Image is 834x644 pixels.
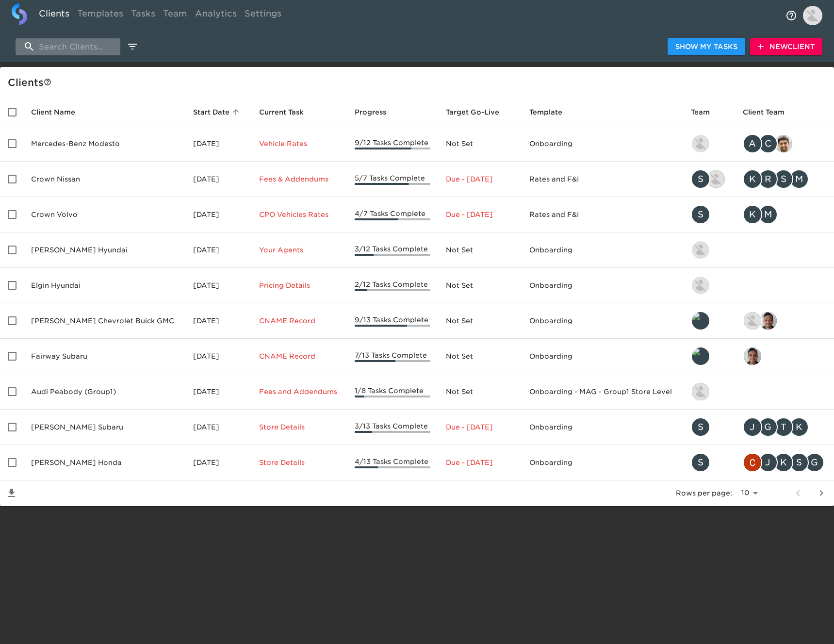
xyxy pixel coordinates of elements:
[691,240,727,260] div: kevin.lo@roadster.com
[691,453,727,472] div: savannah@roadster.com
[185,339,251,374] td: [DATE]
[446,106,499,118] span: Calculated based on the start date and the duration of all Tasks contained in this Hub.
[522,197,683,232] td: Rates and F&I
[522,339,683,374] td: Onboarding
[743,453,826,472] div: christopher.mccarthy@roadster.com, james.kurtenbach@schomp.com, kevin.mand@schomp.com, scott.grav...
[668,38,745,56] button: Show My Tasks
[259,245,339,255] p: Your Agents
[23,374,185,410] td: Audi Peabody (Group1)
[127,3,159,27] a: Tasks
[743,134,826,153] div: angelique.nurse@roadster.com, clayton.mandel@roadster.com, sandeep@simplemnt.com
[347,410,438,445] td: 3/13 Tasks Complete
[23,303,185,339] td: [PERSON_NAME] Chevrolet Buick GMC
[12,3,27,25] img: logo
[789,453,809,472] div: S
[347,197,438,232] td: 4/7 Tasks Complete
[44,78,51,86] svg: This is a list of all of your clients and clients shared with you
[438,126,522,162] td: Not Set
[522,162,683,197] td: Rates and F&I
[259,174,339,184] p: Fees & Addendums
[522,374,683,410] td: Onboarding - MAG - Group1 Store Level
[691,169,727,189] div: savannah@roadster.com, austin@roadster.com
[259,139,339,149] p: Vehicle Rates
[347,268,438,303] td: 2/12 Tasks Complete
[185,445,251,480] td: [DATE]
[259,351,339,361] p: CNAME Record
[691,169,710,189] div: S
[347,374,438,410] td: 1/8 Tasks Complete
[23,445,185,480] td: [PERSON_NAME] Honda
[691,311,727,330] div: leland@roadster.com
[789,417,809,437] div: K
[23,339,185,374] td: Fairway Subaru
[691,417,710,437] div: S
[347,162,438,197] td: 5/7 Tasks Complete
[446,458,514,467] p: Due - [DATE]
[23,162,185,197] td: Crown Nissan
[522,410,683,445] td: Onboarding
[438,232,522,268] td: Not Set
[241,3,285,27] a: Settings
[259,422,339,432] p: Store Details
[744,347,761,365] img: sai@simplemnt.com
[23,197,185,232] td: Crown Volvo
[758,417,778,437] div: G
[676,488,732,498] p: Rows per page:
[23,410,185,445] td: [PERSON_NAME] Subaru
[347,126,438,162] td: 9/12 Tasks Complete
[691,106,722,118] span: Team
[692,312,709,330] img: leland@roadster.com
[774,417,793,437] div: T
[750,38,822,56] button: NewClient
[185,162,251,197] td: [DATE]
[691,134,727,153] div: kevin.lo@roadster.com
[522,268,683,303] td: Onboarding
[193,106,242,118] span: Start Date
[743,134,762,153] div: A
[529,106,575,118] span: Template
[691,453,710,472] div: S
[692,241,709,259] img: kevin.lo@roadster.com
[744,312,761,330] img: nikko.foster@roadster.com
[775,135,792,152] img: sandeep@simplemnt.com
[758,169,778,189] div: R
[691,276,727,295] div: kevin.lo@roadster.com
[744,454,761,471] img: christopher.mccarthy@roadster.com
[23,126,185,162] td: Mercedes-Benz Modesto
[758,453,778,472] div: J
[691,205,710,224] div: S
[522,303,683,339] td: Onboarding
[35,3,73,27] a: Clients
[185,126,251,162] td: [DATE]
[743,169,826,189] div: kwilson@crowncars.com, rrobins@crowncars.com, sparent@crowncars.com, mcooley@crowncars.com
[522,445,683,480] td: Onboarding
[191,3,241,27] a: Analytics
[185,232,251,268] td: [DATE]
[810,481,833,505] button: next page
[185,374,251,410] td: [DATE]
[347,445,438,480] td: 4/13 Tasks Complete
[259,316,339,326] p: CNAME Record
[736,486,761,500] select: rows per page
[758,205,778,224] div: M
[692,135,709,152] img: kevin.lo@roadster.com
[446,174,514,184] p: Due - [DATE]
[692,383,709,400] img: nikko.foster@roadster.com
[805,453,824,472] div: G
[446,210,514,219] p: Due - [DATE]
[355,106,399,118] span: Progress
[743,417,826,437] div: james.kurtenbach@schomp.com, george.lawton@schomp.com, tj.joyce@schomp.com, kevin.mand@schomp.com
[691,417,727,437] div: savannah@roadster.com
[347,232,438,268] td: 3/12 Tasks Complete
[185,410,251,445] td: [DATE]
[259,210,339,219] p: CPO Vehicles Rates
[758,134,778,153] div: C
[31,106,88,118] span: Client Name
[743,169,762,189] div: K
[23,268,185,303] td: Elgin Hyundai
[347,339,438,374] td: 7/13 Tasks Complete
[438,339,522,374] td: Not Set
[691,205,727,224] div: savannah@roadster.com
[692,347,709,365] img: leland@roadster.com
[803,6,822,25] img: Profile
